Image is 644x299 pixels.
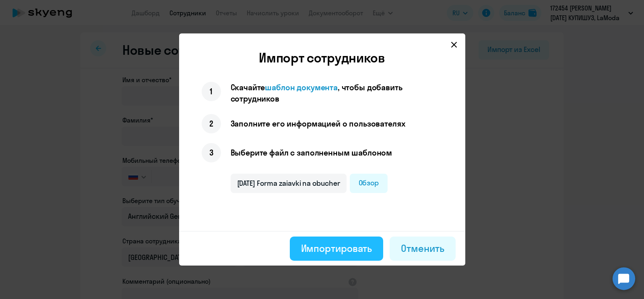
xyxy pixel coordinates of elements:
div: Импортировать [301,242,372,255]
label: Обзор [350,174,388,193]
button: Отменить [390,237,455,261]
span: шаблон документа [265,82,338,92]
div: Отменить [401,242,444,255]
p: Выберите файл с заполненным шаблоном [231,147,392,158]
div: 1 [202,82,221,101]
button: Импортировать [290,237,384,261]
p: Заполните его информацией о пользователях [231,118,405,129]
span: , чтобы добавить сотрудников [231,82,402,104]
span: Скачайте [231,82,265,92]
h2: Импорт сотрудников [186,50,459,66]
div: 3 [202,143,221,162]
div: 2 [202,114,221,133]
